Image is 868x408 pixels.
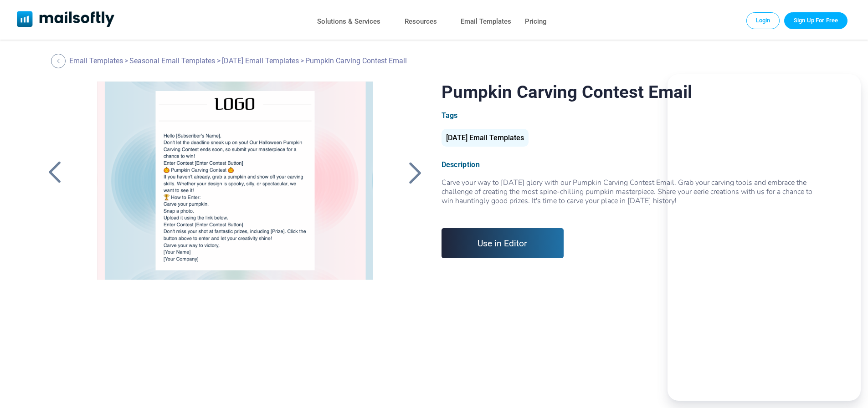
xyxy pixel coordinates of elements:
a: [DATE] Email Templates [222,56,299,65]
a: Email Templates [69,56,123,65]
div: Carve your way to [DATE] glory with our Pumpkin Carving Contest Email. Grab your carving tools an... [442,178,825,214]
div: Tags [442,111,825,120]
h1: Pumpkin Carving Contest Email [442,82,825,102]
a: Back [43,161,66,184]
a: Trial [784,12,847,29]
div: [DATE] Email Templates [442,129,529,147]
a: Pricing [525,15,547,28]
a: Email Templates [461,15,511,28]
a: Back [51,54,68,68]
a: Login [746,12,780,29]
a: Back [404,161,427,184]
a: Resources [405,15,437,28]
a: Solutions & Services [317,15,380,28]
a: Use in Editor [442,228,564,258]
a: Seasonal Email Templates [129,56,215,65]
div: Description [442,160,825,169]
a: Mailsoftly [17,11,115,29]
a: [DATE] Email Templates [442,137,529,141]
iframe: Embedded Agent [668,74,861,401]
a: Pumpkin Carving Contest Email [82,82,388,309]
